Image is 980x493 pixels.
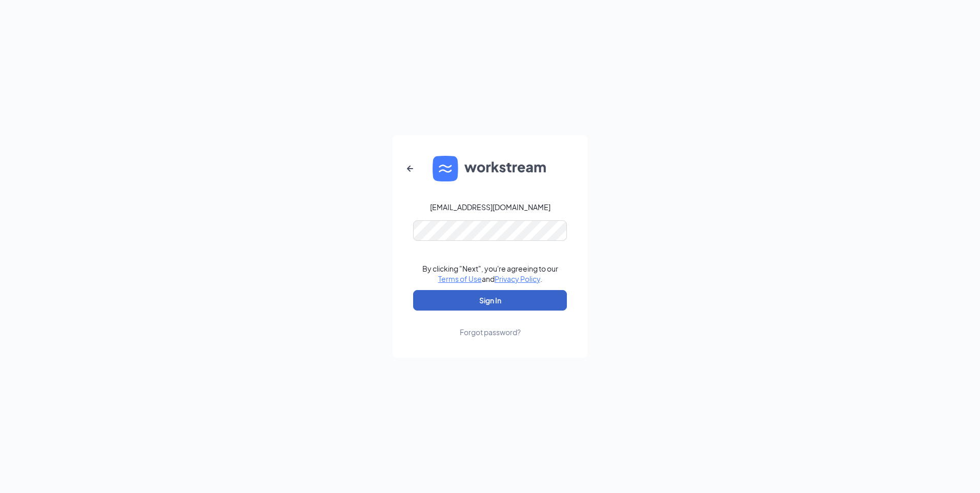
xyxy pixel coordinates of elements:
[413,290,567,311] button: Sign In
[404,162,416,175] svg: ArrowLeftNew
[433,156,547,181] img: WS logo and Workstream text
[495,274,540,283] a: Privacy Policy
[422,263,558,284] div: By clicking "Next", you're agreeing to our and .
[398,156,422,181] button: ArrowLeftNew
[438,274,482,283] a: Terms of Use
[460,311,521,337] a: Forgot password?
[460,327,521,337] div: Forgot password?
[430,202,550,212] div: [EMAIL_ADDRESS][DOMAIN_NAME]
